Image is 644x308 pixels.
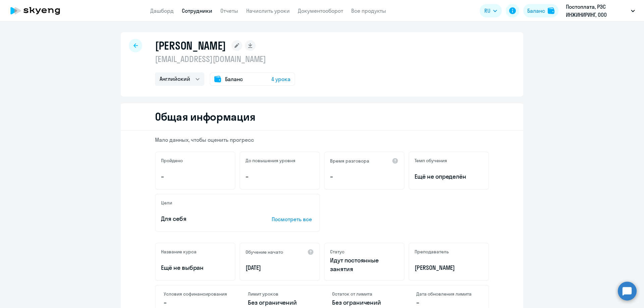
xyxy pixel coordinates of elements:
[298,7,343,14] a: Документооборот
[416,291,480,297] h4: Дата обновления лимита
[150,7,174,14] a: Дашборд
[164,291,228,297] h4: Условия софинансирования
[330,256,398,273] p: Идут постоянные занятия
[330,158,369,164] h5: Время разговора
[161,214,251,223] p: Для себя
[330,172,398,181] p: –
[332,291,396,297] h4: Остаток от лимита
[566,3,628,19] p: Постоплата, РЭС ИНЖИНИРИНГ, ООО
[155,54,295,64] p: [EMAIL_ADDRESS][DOMAIN_NAME]
[182,7,212,14] a: Сотрудники
[220,7,238,14] a: Отчеты
[415,263,483,272] p: [PERSON_NAME]
[161,263,229,272] p: Ещё не выбран
[271,75,290,83] span: 4 урока
[351,7,386,14] a: Все продукты
[480,4,502,17] button: RU
[155,39,226,52] h1: [PERSON_NAME]
[523,4,558,17] button: Балансbalance
[246,249,283,255] h5: Обучение начато
[225,75,243,83] span: Баланс
[562,3,638,19] button: Постоплата, РЭС ИНЖИНИРИНГ, ООО
[155,110,255,123] h2: Общая информация
[416,298,480,307] p: –
[246,263,314,272] p: [DATE]
[164,298,228,307] p: –
[332,298,396,307] p: Без ограничений
[161,249,197,255] h5: Название курса
[330,249,344,255] h5: Статус
[161,200,172,206] h5: Цели
[415,158,447,164] h5: Темп обучения
[248,298,312,307] p: Без ограничений
[415,249,449,255] h5: Преподаватель
[246,7,290,14] a: Начислить уроки
[415,172,483,181] span: Ещё не определён
[161,172,229,181] p: –
[246,158,296,164] h5: До повышения уровня
[548,7,554,14] img: balance
[246,172,314,181] p: –
[527,7,545,15] div: Баланс
[155,136,489,143] p: Мало данных, чтобы оценить прогресс
[161,158,183,164] h5: Пройдено
[272,215,314,223] p: Посмотреть все
[248,291,312,297] h4: Лимит уроков
[484,7,490,15] span: RU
